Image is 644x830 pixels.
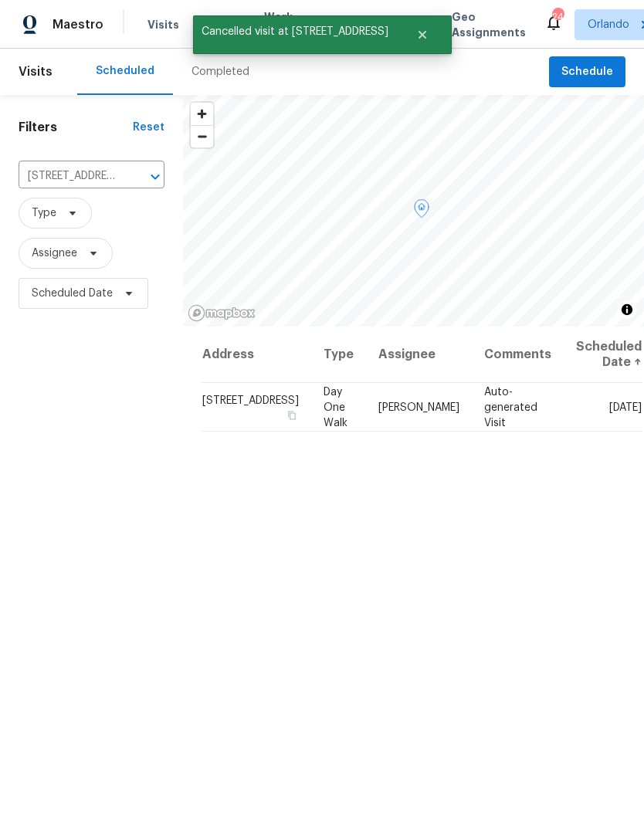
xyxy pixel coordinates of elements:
span: Zoom out [191,126,213,147]
span: Cancelled visit at [STREET_ADDRESS] [193,15,397,48]
div: Completed [192,64,249,80]
span: [STREET_ADDRESS] [202,395,299,405]
button: Toggle attribution [618,300,636,319]
th: Assignee [366,327,472,383]
span: [PERSON_NAME] [378,401,459,412]
a: Mapbox homepage [188,304,256,322]
span: Maestro [53,17,103,32]
th: Type [311,327,366,383]
input: Search for an address... [19,164,121,188]
span: Visits [147,17,179,32]
span: Scheduled Date [32,286,113,301]
span: Auto-generated Visit [484,386,537,428]
span: Orlando [588,17,629,32]
th: Address [202,327,311,383]
th: Comments [472,327,564,383]
span: Geo Assignments [452,9,526,40]
button: Close [397,19,448,50]
div: Map marker [414,199,429,223]
th: Scheduled Date ↑ [564,327,642,383]
span: Schedule [561,63,613,82]
h1: Filters [19,120,133,135]
span: Visits [19,55,53,89]
span: Type [32,205,56,221]
span: Work Orders [264,9,303,40]
span: Day One Walk [324,386,347,428]
span: [DATE] [609,401,642,412]
button: Copy Address [285,408,299,422]
div: Scheduled [96,63,154,79]
span: Assignee [32,246,77,261]
button: Zoom in [191,103,213,125]
button: Schedule [549,56,625,88]
button: Zoom out [191,125,213,147]
div: 24 [552,9,563,25]
span: Toggle attribution [622,301,632,318]
button: Open [144,166,166,188]
div: Reset [133,120,164,135]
